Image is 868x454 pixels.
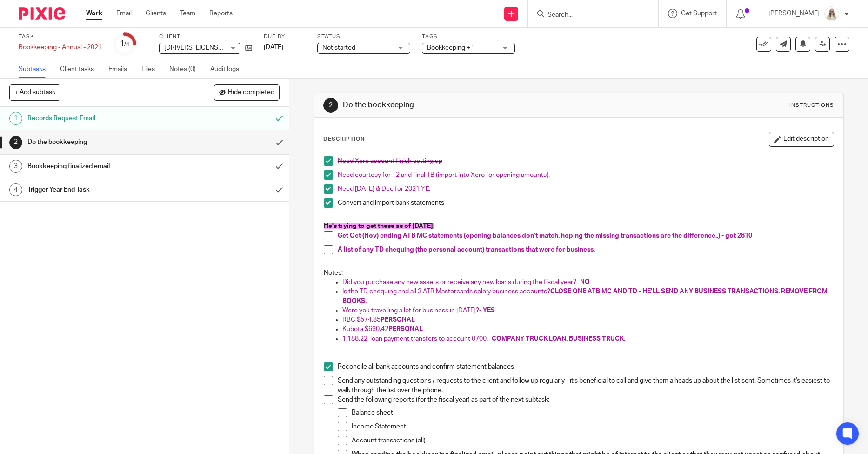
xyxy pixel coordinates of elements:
[338,186,425,192] span: Need [DATE] & Dec for 2021 Y
[343,100,598,110] h1: Do the bookkeeping
[768,9,820,18] p: [PERSON_NAME]
[576,279,590,285] span: - NO
[9,183,22,196] div: 4
[141,60,162,78] a: Files
[124,42,129,47] small: /4
[547,11,630,19] input: Search
[169,60,203,78] a: Notes (0)
[338,233,752,239] span: Get Oct (Nov) ending ATB MC statements (opening balances don't match. hoping the missing transact...
[27,135,183,149] h1: Do the bookkeeping
[342,288,550,295] span: Is the TD chequing and all 3 ATB Mastercards solely business accounts?
[19,43,102,52] div: Bookkeeping - Annual - 2021
[681,10,717,17] span: Get Support
[381,317,415,323] span: PERSONAL
[214,84,280,100] button: Hide completed
[425,186,430,192] span: E.
[342,336,492,342] span: 1,188.22, loan payment transfers to account 0700. -
[60,60,101,78] a: Client tasks
[479,307,495,314] span: - YES
[9,136,22,149] div: 2
[264,33,306,40] label: Due by
[422,33,515,40] label: Tags
[317,33,410,40] label: Status
[19,60,53,78] a: Subtasks
[323,136,365,143] p: Description
[27,111,183,125] h1: Records Request Email
[338,246,595,253] span: A list of any TD chequing (the personal account) transactions that were for business.
[210,60,246,78] a: Audit logs
[9,112,22,125] div: 1
[324,223,434,229] span: He's trying to get these as of [DATE]:
[180,9,195,18] a: Team
[324,268,834,278] p: Notes:
[338,362,834,371] p: Reconcile all bank accounts and confirm statement balances
[86,9,102,18] a: Work
[19,7,65,20] img: Pixie
[322,45,355,51] span: Not started
[19,33,102,40] label: Task
[338,395,834,404] p: Send the following reports (for the fiscal year) as part of the next subtask:
[27,183,183,197] h1: Trigger Year End Task
[342,326,388,332] span: Kubota $690.42
[159,33,252,40] label: Client
[120,39,129,49] div: 1
[209,9,233,18] a: Reports
[146,9,166,18] a: Clients
[352,422,834,431] p: Income Statement
[9,84,60,100] button: + Add subtask
[338,158,442,164] span: Need Xero account finish setting up
[108,60,134,78] a: Emails
[352,436,834,445] p: Account transactions (all)
[228,89,274,97] span: Hide completed
[342,279,576,285] span: Did you purchase any new assets or receive any new loans during the fiscal year?
[116,9,132,18] a: Email
[338,172,550,178] span: Need courtesy for T2 and final TB (import into Xero for opening amounts).
[323,98,338,113] div: 2
[342,317,381,323] span: RBC $574.85
[264,44,283,51] span: [DATE]
[9,160,22,173] div: 3
[824,6,839,21] img: Headshot%2011-2024%20white%20background%20square%202.JPG
[769,132,834,147] button: Edit description
[164,45,345,51] span: [DRIVERS_LICENSE_NUMBER] Alberta Ltd. ([PERSON_NAME])
[427,45,475,51] span: Bookkeeping + 1
[338,198,834,208] p: Convert and import bank statements
[338,376,834,395] p: Send any outstanding questions / requests to the client and follow up regularly - it's beneficial...
[352,408,834,417] p: Balance sheet
[388,326,423,332] span: PERSONAL
[492,336,625,342] span: COMPANY TRUCK LOAN. BUSINESS TRUCK.
[789,102,834,109] div: Instructions
[342,288,829,304] span: CLOSE ONE ATB MC AND TD - HE'LL SEND ANY BUSINESS TRANSACTIONS. REMOVE FROM BOOKS.
[27,159,183,173] h1: Bookkeeping finalized email
[342,307,479,314] span: Were you travelling a lot for business in [DATE]?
